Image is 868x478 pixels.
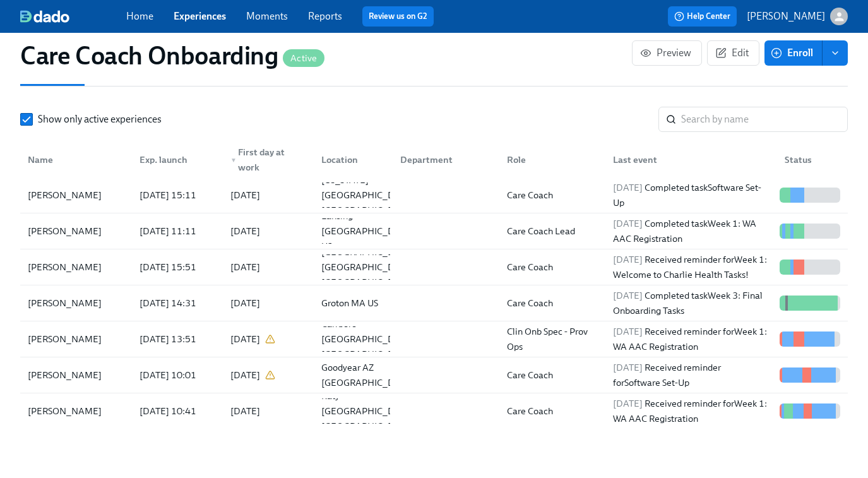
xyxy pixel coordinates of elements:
div: Care Coach [502,403,603,419]
span: [DATE] [613,398,643,409]
div: [DATE] 14:31 [134,296,220,311]
svg: This date applies to this experience only. It differs from the user's profile (2025/08/05). [265,370,275,380]
a: Home [126,10,153,22]
div: [PERSON_NAME][DATE] 10:41[DATE]Katy [GEOGRAPHIC_DATA] [GEOGRAPHIC_DATA]Care Coach[DATE] Received ... [20,393,848,429]
div: [PERSON_NAME][DATE] 10:01[DATE]Goodyear AZ [GEOGRAPHIC_DATA]Care Coach[DATE] Received reminder fo... [20,357,848,393]
span: [DATE] [613,218,643,229]
div: Exp. launch [134,152,220,167]
a: Review us on G2 [369,10,427,23]
input: Search by name [681,107,848,132]
a: dado [20,10,126,23]
div: [US_STATE] [GEOGRAPHIC_DATA] [GEOGRAPHIC_DATA] [316,172,419,218]
div: Exp. launch [129,147,220,172]
div: Carrboro [GEOGRAPHIC_DATA] [GEOGRAPHIC_DATA] [316,316,419,362]
div: [DATE] [230,260,260,275]
div: Lansing [GEOGRAPHIC_DATA] US [316,208,419,254]
div: Care Coach [502,260,603,275]
div: Received reminder for Week 1: WA AAC Registration [608,324,775,354]
span: [DATE] [613,326,643,337]
button: Help Center [668,6,737,27]
div: Received reminder for Software Set-Up [608,360,775,390]
div: [DATE] [230,403,260,419]
div: [DATE] 13:51 [134,332,220,347]
span: Enroll [773,47,813,59]
span: Help Center [674,10,730,23]
img: dado [20,10,69,23]
div: Received reminder for Week 1: WA AAC Registration [608,396,775,426]
span: ▼ [230,157,237,164]
button: Edit [707,40,759,66]
div: Status [780,152,845,167]
div: [PERSON_NAME][DATE] 15:11[DATE][US_STATE] [GEOGRAPHIC_DATA] [GEOGRAPHIC_DATA]Care Coach[DATE] Com... [20,177,848,213]
div: Role [502,152,603,167]
div: [GEOGRAPHIC_DATA] [GEOGRAPHIC_DATA] [GEOGRAPHIC_DATA] [316,244,419,290]
div: [DATE] [230,367,260,383]
button: enroll [823,40,848,66]
div: Name [23,152,129,167]
span: [DATE] [613,254,643,265]
div: [PERSON_NAME] [23,367,129,383]
div: [DATE] 15:11 [134,188,220,203]
div: Location [316,152,389,167]
button: Review us on G2 [362,6,434,27]
div: [DATE] [230,224,260,239]
div: [PERSON_NAME] [23,332,129,347]
span: Show only active experiences [38,112,162,126]
div: Location [311,147,389,172]
div: First day at work [225,145,311,175]
div: ▼First day at work [220,147,311,172]
div: Last event [603,147,775,172]
div: [PERSON_NAME] [23,260,129,275]
div: [DATE] 10:41 [134,403,220,419]
button: Preview [632,40,702,66]
div: [PERSON_NAME] [23,403,129,419]
div: [DATE] 11:11 [134,224,220,239]
div: Name [23,147,129,172]
div: Goodyear AZ [GEOGRAPHIC_DATA] [316,360,419,390]
div: Care Coach [502,188,603,203]
div: [PERSON_NAME][DATE] 14:31[DATE]Groton MA USCare Coach[DATE] Completed taskWeek 3: Final Onboardin... [20,285,848,321]
svg: This date applies to this experience only. It differs from the user's profile (2024/09/30). [265,334,275,344]
div: Care Coach [502,296,603,311]
div: Completed task Software Set-Up [608,180,775,210]
a: Reports [308,10,342,22]
div: Care Coach Lead [502,224,603,239]
div: [PERSON_NAME][DATE] 15:51[DATE][GEOGRAPHIC_DATA] [GEOGRAPHIC_DATA] [GEOGRAPHIC_DATA]Care Coach[DA... [20,249,848,285]
span: [DATE] [613,182,643,193]
a: Experiences [174,10,226,22]
div: [PERSON_NAME][DATE] 11:11[DATE]Lansing [GEOGRAPHIC_DATA] USCare Coach Lead[DATE] Completed taskWe... [20,213,848,249]
div: Clin Onb Spec - Prov Ops [502,324,603,354]
div: [DATE] [230,296,260,311]
div: [PERSON_NAME] [23,224,129,239]
div: Care Coach [502,367,603,383]
div: Groton MA US [316,296,389,311]
span: [DATE] [613,362,643,373]
span: Edit [718,47,749,59]
div: [PERSON_NAME][DATE] 13:51[DATE]Carrboro [GEOGRAPHIC_DATA] [GEOGRAPHIC_DATA]Clin Onb Spec - Prov O... [20,321,848,357]
div: [PERSON_NAME] [23,296,129,311]
div: Role [497,147,603,172]
div: [DATE] 10:01 [134,367,220,383]
div: Status [775,147,845,172]
button: [PERSON_NAME] [747,8,848,25]
p: [PERSON_NAME] [747,9,825,23]
div: Completed task Week 1: WA AAC Registration [608,216,775,246]
h1: Care Coach Onboarding [20,40,324,71]
div: Katy [GEOGRAPHIC_DATA] [GEOGRAPHIC_DATA] [316,388,419,434]
div: [DATE] [230,188,260,203]
div: [DATE] 15:51 [134,260,220,275]
button: Enroll [764,40,823,66]
span: Active [283,54,324,63]
div: [PERSON_NAME] [23,188,129,203]
div: Department [390,147,497,172]
div: Completed task Week 3: Final Onboarding Tasks [608,288,775,318]
div: Last event [608,152,775,167]
a: Moments [246,10,288,22]
div: [DATE] [230,332,260,347]
div: Department [395,152,497,167]
div: Received reminder for Week 1: Welcome to Charlie Health Tasks! [608,252,775,282]
span: Preview [643,47,691,59]
span: [DATE] [613,290,643,301]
